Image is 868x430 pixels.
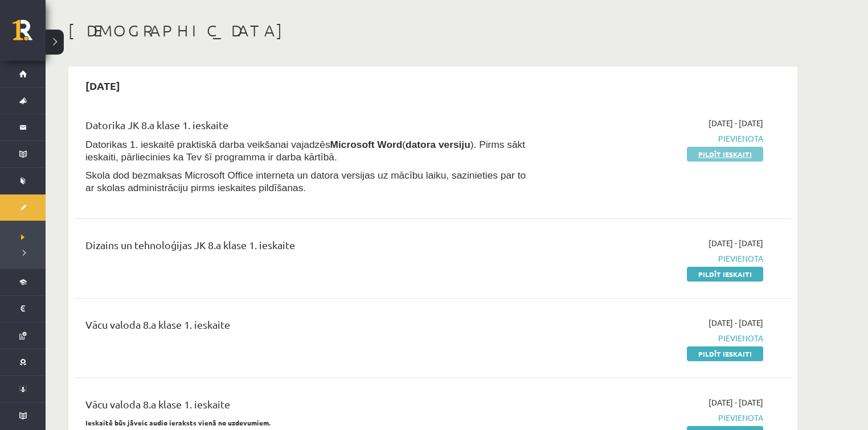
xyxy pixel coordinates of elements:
[330,139,403,150] b: Microsoft Word
[687,267,763,282] a: Pildīt ieskaiti
[68,21,797,40] h1: [DEMOGRAPHIC_DATA]
[13,20,46,48] a: Rīgas 1. Tālmācības vidusskola
[548,332,763,344] span: Pievienota
[548,253,763,264] span: Pievienota
[687,346,763,361] a: Pildīt ieskaiti
[709,396,763,408] span: [DATE] - [DATE]
[85,396,531,417] div: Vācu valoda 8.a klase 1. ieskaite
[548,133,763,144] span: Pievienota
[85,117,531,138] div: Datorika JK 8.a klase 1. ieskaite
[85,169,526,193] span: Skola dod bezmaksas Microsoft Office interneta un datora versijas uz mācību laiku, sazinieties pa...
[709,237,763,249] span: [DATE] - [DATE]
[687,147,763,162] a: Pildīt ieskaiti
[709,317,763,329] span: [DATE] - [DATE]
[406,139,470,150] b: datora versiju
[74,72,132,99] h2: [DATE]
[85,139,525,163] span: Datorikas 1. ieskaitē praktiskā darba veikšanai vajadzēs ( ). Pirms sākt ieskaiti, pārliecinies k...
[709,117,763,129] span: [DATE] - [DATE]
[85,418,271,427] strong: Ieskaitē būs jāveic audio ieraksts vienā no uzdevumiem.
[85,237,531,258] div: Dizains un tehnoloģijas JK 8.a klase 1. ieskaite
[548,412,763,424] span: Pievienota
[85,317,531,338] div: Vācu valoda 8.a klase 1. ieskaite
